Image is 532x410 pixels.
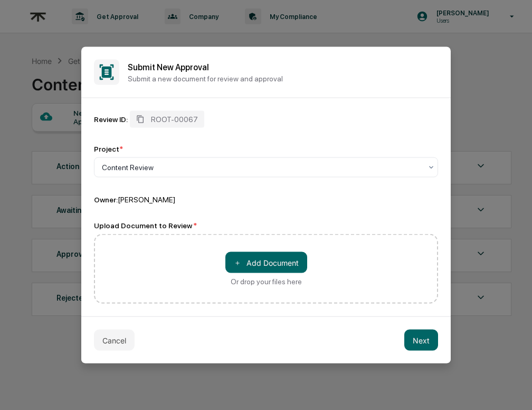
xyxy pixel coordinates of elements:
span: ＋ [234,257,241,267]
iframe: Open customer support [498,375,527,404]
h2: Submit New Approval [128,62,438,72]
span: Owner: [94,195,118,204]
button: Or drop your files here [225,252,307,273]
div: Project [94,145,123,153]
button: Next [404,330,438,351]
div: Review ID: [94,115,128,124]
button: Cancel [94,330,135,351]
div: Upload Document to Review [94,221,438,230]
div: Or drop your files here [231,277,302,286]
span: ROOT-00067 [151,115,198,124]
p: Submit a new document for review and approval [128,74,438,82]
span: [PERSON_NAME] [118,195,175,204]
